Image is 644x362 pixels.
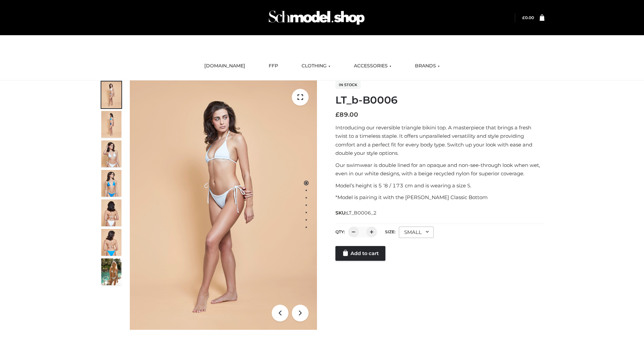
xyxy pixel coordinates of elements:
[335,94,544,106] h1: LT_b-B0006
[101,170,121,197] img: ArielClassicBikiniTop_CloudNine_AzureSky_OW114ECO_4-scaled.jpg
[522,15,525,20] span: £
[346,210,377,216] span: LT_B0006_2
[335,229,345,234] label: QTY:
[199,59,250,73] a: [DOMAIN_NAME]
[335,246,385,261] a: Add to cart
[101,199,121,226] img: ArielClassicBikiniTop_CloudNine_AzureSky_OW114ECO_7-scaled.jpg
[266,4,367,31] img: Schmodel Admin 964
[522,15,534,20] bdi: 0.00
[335,81,361,89] span: In stock
[297,59,335,73] a: CLOTHING
[410,59,445,73] a: BRANDS
[522,15,534,20] a: £0.00
[385,229,395,234] label: Size:
[335,181,544,190] p: Model’s height is 5 ‘8 / 173 cm and is wearing a size S.
[349,59,396,73] a: ACCESSORIES
[101,111,121,138] img: ArielClassicBikiniTop_CloudNine_AzureSky_OW114ECO_2-scaled.jpg
[335,161,544,178] p: Our swimwear is double lined for an opaque and non-see-through look when wet, even in our white d...
[399,227,434,238] div: SMALL
[335,111,339,118] span: £
[101,81,121,108] img: ArielClassicBikiniTop_CloudNine_AzureSky_OW114ECO_1-scaled.jpg
[335,209,377,217] span: SKU:
[335,123,544,158] p: Introducing our reversible triangle bikini top. A masterpiece that brings a fresh twist to a time...
[101,258,121,285] img: Arieltop_CloudNine_AzureSky2.jpg
[101,140,121,167] img: ArielClassicBikiniTop_CloudNine_AzureSky_OW114ECO_3-scaled.jpg
[335,193,544,202] p: *Model is pairing it with the [PERSON_NAME] Classic Bottom
[264,59,283,73] a: FFP
[130,80,317,330] img: LT_b-B0006
[335,111,358,118] bdi: 89.00
[101,229,121,256] img: ArielClassicBikiniTop_CloudNine_AzureSky_OW114ECO_8-scaled.jpg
